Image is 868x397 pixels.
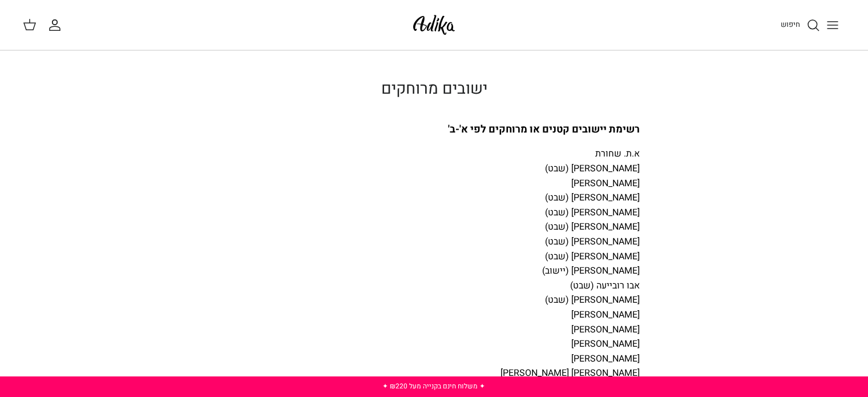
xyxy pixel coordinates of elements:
a: ✦ משלוח חינם בקנייה מעל ₪220 ✦ [382,381,485,391]
a: חיפוש [781,18,820,32]
a: החשבון שלי [48,18,66,32]
span: חיפוש [781,19,800,30]
h1: ישובים מרוחקים [229,79,640,99]
button: Toggle menu [820,13,845,38]
strong: רשימת יישובים קטנים או מרוחקים לפי א'-ב' [448,122,640,137]
img: Adika IL [410,11,458,38]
